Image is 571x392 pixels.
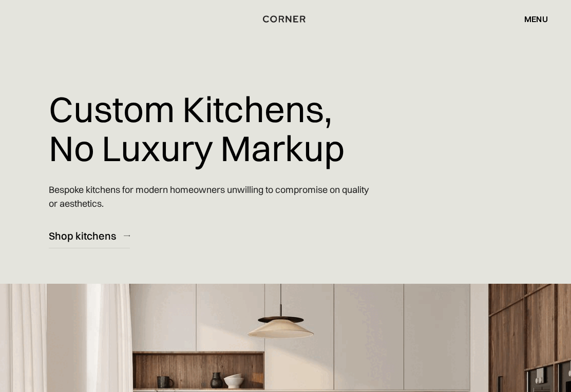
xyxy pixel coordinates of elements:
[514,10,548,28] div: menu
[49,82,345,175] h1: Custom Kitchens, No Luxury Markup
[256,12,315,26] a: home
[49,223,130,248] a: Shop kitchens
[524,15,548,23] div: menu
[49,229,116,243] div: Shop kitchens
[49,175,377,218] p: Bespoke kitchens for modern homeowners unwilling to compromise on quality or aesthetics.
